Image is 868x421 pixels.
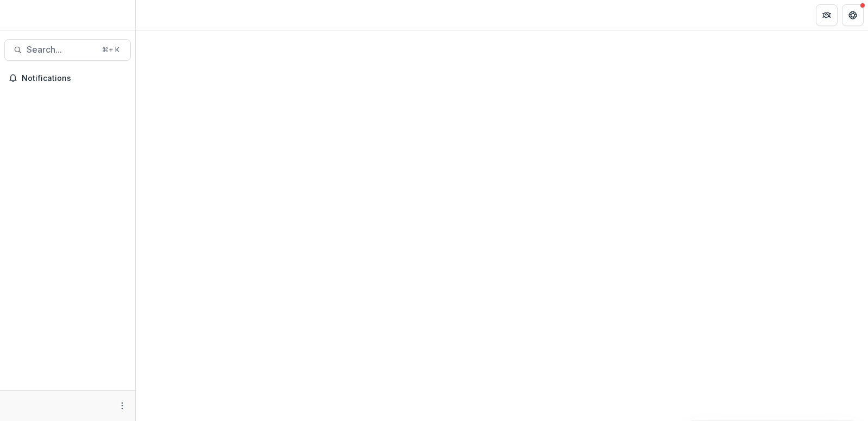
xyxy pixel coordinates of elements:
span: Notifications [22,74,126,83]
button: Get Help [842,4,864,26]
nav: breadcrumb [140,7,186,23]
button: Partners [816,4,838,26]
span: Search... [27,45,96,55]
button: Notifications [4,70,131,87]
button: Search... [4,39,131,61]
div: ⌘ + K [100,44,122,56]
button: More [116,399,129,412]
